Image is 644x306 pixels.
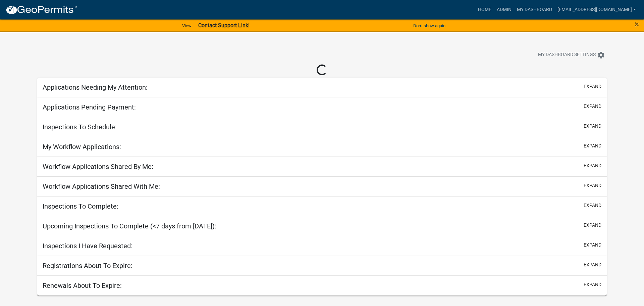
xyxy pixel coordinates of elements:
[514,3,555,16] a: My Dashboard
[584,182,601,189] button: expand
[555,3,639,16] a: [EMAIL_ADDRESS][DOMAIN_NAME]
[584,162,601,169] button: expand
[43,143,121,151] h5: My Workflow Applications:
[533,48,610,61] button: My Dashboard Settingssettings
[635,20,639,28] button: Close
[411,20,448,31] button: Don't show again
[584,83,601,90] button: expand
[43,202,118,210] h5: Inspections To Complete:
[584,103,601,110] button: expand
[43,123,117,131] h5: Inspections To Schedule:
[538,51,596,59] span: My Dashboard Settings
[494,3,514,16] a: Admin
[584,202,601,209] button: expand
[584,222,601,229] button: expand
[43,242,132,250] h5: Inspections I Have Requested:
[43,262,132,270] h5: Registrations About To Expire:
[475,3,494,16] a: Home
[179,20,194,31] a: View
[584,242,601,249] button: expand
[43,182,160,190] h5: Workflow Applications Shared With Me:
[635,19,639,29] span: ×
[43,163,153,171] h5: Workflow Applications Shared By Me:
[43,281,122,290] h5: Renewals About To Expire:
[584,123,601,130] button: expand
[198,22,250,29] strong: Contact Support Link!
[43,222,216,230] h5: Upcoming Inspections To Complete (<7 days from [DATE]):
[43,103,136,111] h5: Applications Pending Payment:
[43,83,148,91] h5: Applications Needing My Attention:
[597,51,605,59] i: settings
[584,261,601,268] button: expand
[584,281,601,288] button: expand
[584,142,601,149] button: expand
